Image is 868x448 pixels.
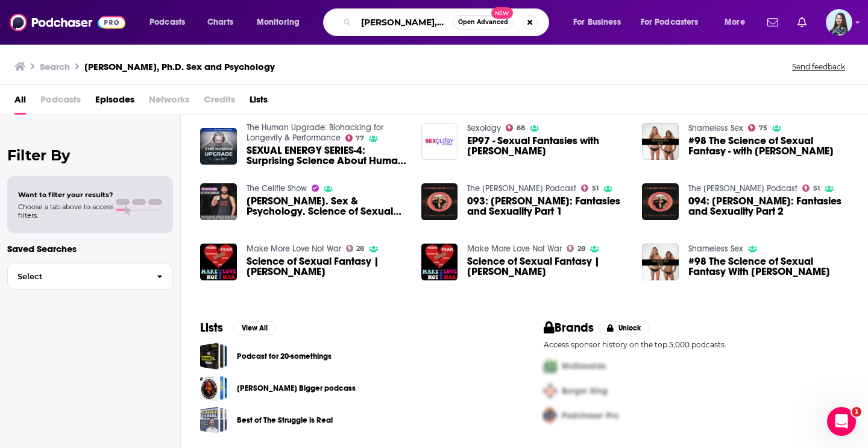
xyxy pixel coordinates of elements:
button: Send feedback [788,62,849,72]
span: 28 [356,246,364,251]
a: Science of Sexual Fantasy | Dr. Justin Lehmiller [467,256,627,277]
a: Podcast for 20-somethings [237,350,332,363]
a: 51 [802,185,820,192]
a: Best of The Struggle is Real [200,406,227,434]
a: 094: Justin Lehmiller: Fantasies and Sexuality Part 2 [642,183,679,220]
h2: Lists [200,320,223,335]
img: First Pro Logo [539,354,562,379]
a: 77 [345,134,365,142]
a: SEXUAL ENERGY SERIES-4: Surprising Science About Human Desire – Justin Lehmiller, Ph.D. [247,145,407,166]
a: The Cellfie Show [247,183,307,194]
a: Show notifications dropdown [793,12,811,33]
img: Third Pro Logo [539,403,562,428]
img: Second Pro Logo [539,379,562,403]
span: 094: [PERSON_NAME]: Fantasies and Sexuality Part 2 [688,196,849,216]
input: Search podcasts, credits, & more... [356,13,453,32]
button: View All [233,321,276,335]
a: Demartini Bigger podcass [200,374,227,402]
img: Dr. Justin Lehmiller. Sex & Psychology. Science of Sexual Desire. Sex, Sexual Fantasy, Sexual Hea... [200,183,237,220]
a: Charts [200,13,241,32]
a: Shameless Sex [688,123,743,133]
span: Podchaser Pro [562,411,618,421]
a: Podcast for 20-somethings [200,342,227,370]
p: Saved Searches [7,243,173,254]
span: #98 The Science of Sexual Fantasy With [PERSON_NAME] [688,256,849,277]
a: EP97 - Sexual Fantasies with Dr. Justin Lehmiller [467,136,627,156]
span: 75 [759,125,767,131]
h3: Search [40,61,70,72]
a: Best of The Struggle is Real [237,414,333,427]
span: Select [8,273,147,280]
p: Access sponsor history on the top 5,000 podcasts. [544,340,849,349]
img: Science of Sexual Fantasy | Dr. Justin Lehmiller [421,244,458,280]
span: Want to filter your results? [18,191,113,199]
span: Charts [207,14,233,31]
a: Shameless Sex [688,244,743,254]
a: Sexology [467,123,501,133]
span: Credits [204,90,235,115]
img: #98 The Science of Sexual Fantasy With Dr. Justin Lehmiller [642,244,679,280]
img: #98 The Science of Sexual Fantasy - with Dr. Justin Lehmiller [642,123,679,160]
a: #98 The Science of Sexual Fantasy With Dr. Justin Lehmiller [688,256,849,277]
a: The Natasha Helfer Podcast [688,183,797,194]
span: Choose a tab above to access filters. [18,203,113,219]
h3: [PERSON_NAME], Ph.D. Sex and Psychology [84,61,275,72]
span: Networks [149,90,189,115]
a: #98 The Science of Sexual Fantasy - with Dr. Justin Lehmiller [688,136,849,156]
button: Show profile menu [826,9,852,36]
button: Unlock [599,321,650,335]
span: More [725,14,745,31]
button: open menu [633,13,716,32]
a: The Human Upgrade: Biohacking for Longevity & Performance [247,122,383,143]
h2: Brands [544,320,594,335]
span: Monitoring [257,14,300,31]
span: Podcasts [40,90,81,115]
span: #98 The Science of Sexual Fantasy - with [PERSON_NAME] [688,136,849,156]
a: Science of Sexual Fantasy | Dr. Justin Lehmiller [247,256,407,277]
span: Open Advanced [458,19,508,25]
a: Dr. Justin Lehmiller. Sex & Psychology. Science of Sexual Desire. Sex, Sexual Fantasy, Sexual Hea... [247,196,407,216]
div: Search podcasts, credits, & more... [335,8,561,36]
iframe: Intercom live chat [827,407,856,436]
span: For Business [573,14,621,31]
button: open menu [565,13,636,32]
span: Logged in as brookefortierpr [826,9,852,36]
span: 51 [592,186,599,191]
a: Lists [250,90,268,115]
a: EP97 - Sexual Fantasies with Dr. Justin Lehmiller [421,123,458,160]
button: Open AdvancedNew [453,15,514,30]
a: The Natasha Helfer Podcast [467,183,576,194]
a: All [14,90,26,115]
span: 1 [852,407,861,417]
span: 68 [517,125,525,131]
span: 28 [577,246,585,251]
a: 28 [346,245,365,252]
img: Podchaser - Follow, Share and Rate Podcasts [10,11,125,34]
span: For Podcasters [641,14,699,31]
span: EP97 - Sexual Fantasies with [PERSON_NAME] [467,136,627,156]
span: 77 [356,136,364,141]
span: Science of Sexual Fantasy | [PERSON_NAME] [467,256,627,277]
span: 093: [PERSON_NAME]: Fantasies and Sexuality Part 1 [467,196,627,216]
span: New [491,7,513,19]
span: Burger King [562,386,608,396]
a: 093: Justin Lehmiller: Fantasies and Sexuality Part 1 [467,196,627,216]
span: Episodes [95,90,134,115]
a: 68 [506,124,525,131]
a: 28 [567,245,585,252]
span: 51 [813,186,820,191]
a: Make More Love Not War [247,244,341,254]
img: SEXUAL ENERGY SERIES-4: Surprising Science About Human Desire – Justin Lehmiller, Ph.D. [200,128,237,165]
a: [PERSON_NAME] Bigger podcass [237,382,356,395]
span: [PERSON_NAME]. Sex & Psychology. Science of Sexual Desire. Sex, Sexual Fantasy, Sexual Health, etc. [247,196,407,216]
